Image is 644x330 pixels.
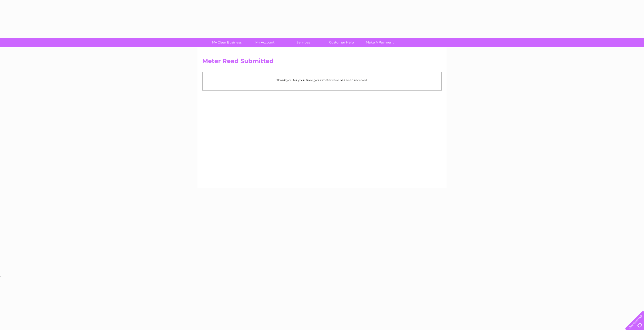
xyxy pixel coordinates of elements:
p: Thank you for your time, your meter read has been received. [205,78,439,82]
a: Customer Help [321,38,362,47]
h2: Meter Read Submitted [202,58,442,67]
a: Make A Payment [359,38,400,47]
a: Services [283,38,324,47]
a: My Account [244,38,286,47]
a: My Clear Business [206,38,248,47]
